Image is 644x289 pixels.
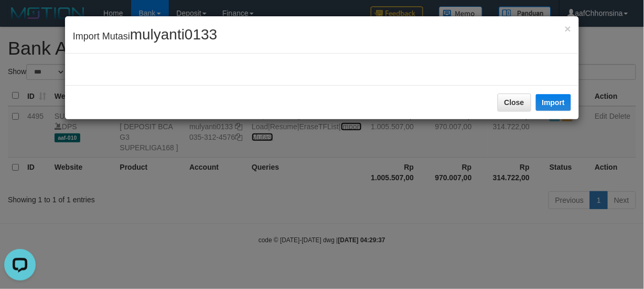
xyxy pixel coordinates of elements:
button: Open LiveChat chat widget [4,4,36,36]
button: Close [498,94,531,111]
span: mulyanti0133 [130,26,218,43]
button: Close [565,23,571,34]
span: Import Mutasi [73,31,218,42]
span: × [565,23,571,35]
button: Import [536,94,572,111]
